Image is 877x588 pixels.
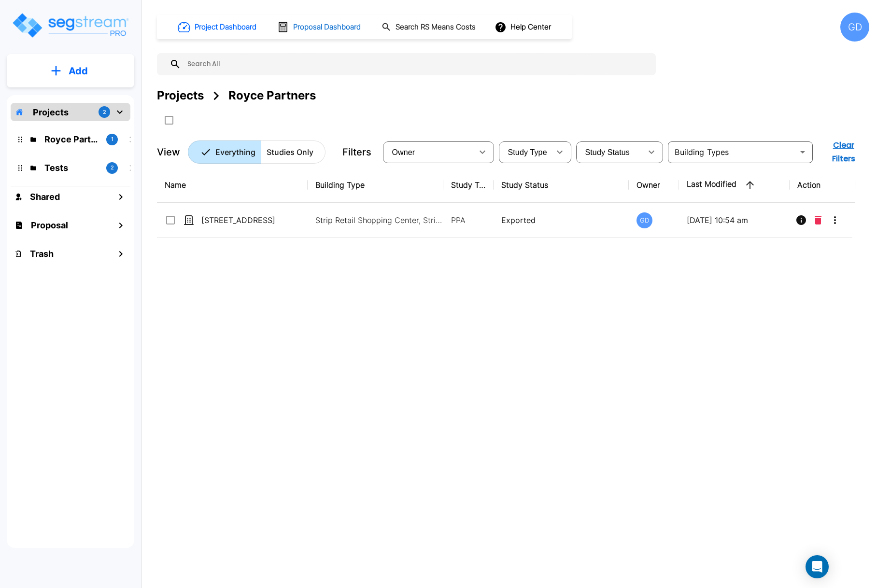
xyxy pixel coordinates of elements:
[811,210,825,230] button: Delete
[501,214,622,226] p: Exported
[228,87,316,104] div: Royce Partners
[159,111,179,130] button: SelectAll
[44,133,99,146] p: Royce Partners
[111,164,114,172] p: 2
[157,87,204,104] div: Projects
[493,18,555,36] button: Help Center
[494,168,629,203] th: Study Status
[392,148,415,156] span: Owner
[103,108,106,116] p: 2
[443,168,494,203] th: Study Type
[293,22,361,33] h1: Proposal Dashboard
[157,168,308,203] th: Name
[44,161,99,174] p: Tests
[385,139,473,166] div: Select
[267,146,313,158] p: Studies Only
[679,168,790,203] th: Last Modified
[7,57,134,85] button: Add
[451,214,486,226] p: PPA
[111,135,113,143] p: 1
[33,106,69,119] p: Projects
[687,214,782,226] p: [DATE] 10:54 am
[174,16,262,38] button: Project Dashboard
[396,22,476,33] h1: Search RS Means Costs
[273,17,366,37] button: Proposal Dashboard
[261,140,325,164] button: Studies Only
[790,168,855,203] th: Action
[31,219,68,232] h1: Proposal
[181,53,651,75] input: Search All
[806,555,829,578] div: Open Intercom Messenger
[637,212,652,228] div: GD
[671,145,794,159] input: Building Types
[30,247,54,260] h1: Trash
[195,22,256,33] h1: Project Dashboard
[378,18,481,37] button: Search RS Means Costs
[215,146,255,158] p: Everything
[342,145,371,159] p: Filters
[578,139,642,166] div: Select
[11,12,129,39] img: Logo
[188,140,325,164] div: Platform
[308,168,443,203] th: Building Type
[840,13,869,42] div: GD
[825,210,845,230] button: More-Options
[585,148,630,156] span: Study Status
[188,140,261,164] button: Everything
[30,190,60,203] h1: Shared
[792,210,811,230] button: Info
[501,139,550,166] div: Select
[818,136,869,168] button: Clear Filters
[796,145,809,159] button: Open
[157,145,180,159] p: View
[69,64,88,78] p: Add
[629,168,679,203] th: Owner
[201,214,298,226] p: [STREET_ADDRESS]
[508,148,547,156] span: Study Type
[315,214,446,226] p: Strip Retail Shopping Center, Strip Retail Shopping Center, Commercial Property Site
